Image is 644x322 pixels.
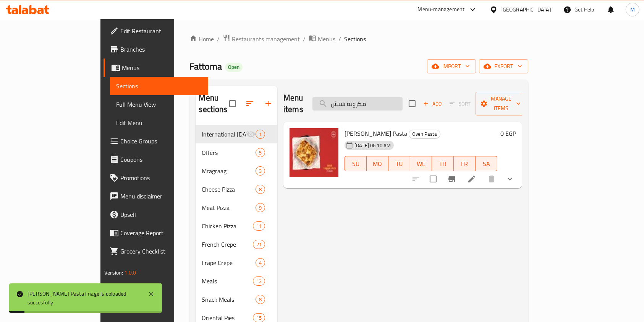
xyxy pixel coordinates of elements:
[202,148,255,157] span: Offers
[246,130,256,139] svg: Inactive section
[370,158,385,169] span: MO
[443,170,461,188] button: Branch-specific-item
[479,158,494,169] span: SA
[110,95,208,114] a: Full Menu View
[120,26,202,36] span: Edit Restaurant
[120,155,202,164] span: Coupons
[202,276,252,286] span: Meals
[196,272,277,290] div: Meals12
[467,174,476,184] a: Edit menu item
[345,156,367,171] button: SU
[253,314,265,322] span: 15
[196,235,277,254] div: French Crepe21
[196,198,277,217] div: Meat Pizza9
[413,158,429,169] span: WE
[476,92,527,115] button: Manage items
[256,259,265,267] span: 4
[104,281,139,291] span: Get support on:
[110,77,208,95] a: Sections
[283,92,303,115] h2: Menu items
[120,137,202,146] span: Choice Groups
[427,59,476,73] button: import
[367,156,388,171] button: MO
[225,64,243,70] span: Open
[312,97,403,111] input: search
[28,289,141,307] div: [PERSON_NAME] Pasta image is uploaded succesfully
[122,63,202,72] span: Menus
[259,94,277,113] button: Add section
[120,45,202,54] span: Branches
[479,59,528,73] button: export
[104,59,208,77] a: Menus
[120,192,202,201] span: Menu disclaimer
[116,118,202,127] span: Edit Menu
[256,130,265,139] div: items
[199,92,229,115] h2: Menu sections
[256,131,265,138] span: 1
[344,34,366,44] span: Sections
[500,128,516,139] h6: 0 EGP
[196,217,277,235] div: Chicken Pizza11
[253,240,265,249] div: items
[202,203,255,212] div: Meat Pizza
[110,114,208,132] a: Edit Menu
[630,5,635,14] span: M
[196,125,277,143] div: International [DATE]1
[303,34,306,44] li: /
[202,166,255,176] span: Mragraag
[189,34,528,44] nav: breadcrumb
[410,156,432,171] button: WE
[104,132,208,150] a: Choice Groups
[256,295,265,304] div: items
[407,170,425,188] button: sort-choices
[253,278,265,285] span: 12
[501,5,551,14] div: [GEOGRAPHIC_DATA]
[501,170,519,188] button: show more
[104,224,208,242] a: Coverage Report
[104,205,208,224] a: Upsell
[256,166,265,176] div: items
[196,143,277,162] div: Offers5
[202,295,255,304] span: Snack Meals
[432,156,454,171] button: TH
[202,258,255,267] span: Frape Crepe
[125,268,136,278] span: 1.0.0
[482,170,501,188] button: delete
[202,130,246,139] span: International [DATE]
[290,128,338,177] img: Shish Tawook Pasta
[505,174,515,184] svg: Show Choices
[348,158,364,169] span: SU
[256,168,265,175] span: 3
[217,34,220,44] li: /
[223,34,300,44] a: Restaurants management
[256,149,265,156] span: 5
[225,96,241,112] span: Select all sections
[253,223,265,230] span: 11
[433,62,470,71] span: import
[104,187,208,205] a: Menu disclaimer
[422,99,443,108] span: Add
[120,173,202,182] span: Promotions
[196,180,277,198] div: Cheese Pizza8
[485,62,522,71] span: export
[253,276,265,286] div: items
[338,34,341,44] li: /
[256,186,265,193] span: 8
[256,296,265,303] span: 8
[104,22,208,40] a: Edit Restaurant
[454,156,476,171] button: FR
[116,100,202,109] span: Full Menu View
[202,240,252,249] div: French Crepe
[256,204,265,211] span: 9
[409,130,440,138] span: Oven Pasta
[345,128,407,139] span: [PERSON_NAME] Pasta
[256,203,265,212] div: items
[202,221,252,231] span: Chicken Pizza
[425,171,441,187] span: Select to update
[392,158,407,169] span: TU
[120,210,202,219] span: Upsell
